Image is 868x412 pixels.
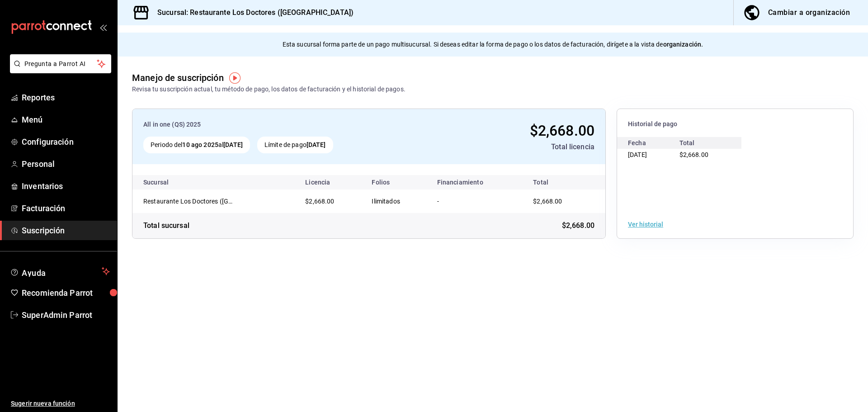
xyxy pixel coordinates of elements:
[768,6,850,19] div: Cambiar a organización
[22,202,110,214] span: Facturación
[22,114,110,126] span: Menú
[628,221,663,227] button: Ver historial
[679,137,731,149] div: Total
[257,137,333,153] div: Límite de pago
[132,71,224,85] div: Manejo de suscripción
[118,33,868,57] div: Esta sucursal forma parte de un pago multisucursal. Si deseas editar la forma de pago o los datos...
[533,198,562,205] span: $2,668.00
[22,91,110,104] span: Reportes
[22,136,110,148] span: Configuración
[305,198,334,205] span: $2,668.00
[628,149,679,161] div: [DATE]
[530,122,594,139] span: $2,668.00
[22,309,110,321] span: SuperAdmin Parrot
[143,197,234,206] div: Restaurante Los Doctores (Monterrey)
[22,180,110,192] span: Inventarios
[143,220,189,231] div: Total sucursal
[223,141,243,148] strong: [DATE]
[22,266,98,277] span: Ayuda
[628,137,679,149] div: Fecha
[628,120,842,128] span: Historial de pago
[364,175,429,189] th: Folios
[143,120,428,129] div: All in one (QS) 2025
[307,141,326,148] strong: [DATE]
[10,54,111,73] button: Pregunta a Parrot AI
[562,220,594,231] span: $2,668.00
[182,141,218,148] strong: 10 ago 2025
[22,224,110,237] span: Suscripción
[143,179,193,186] div: Sucursal
[663,41,703,48] strong: organización.
[364,189,429,213] td: Ilimitados
[150,7,354,18] h3: Sucursal: Restaurante Los Doctores ([GEOGRAPHIC_DATA])
[522,175,605,189] th: Total
[229,72,241,84] img: Tooltip marker
[11,399,110,408] span: Sugerir nueva función
[6,66,111,75] a: Pregunta a Parrot AI
[22,158,110,170] span: Personal
[435,142,594,152] div: Total licencia
[298,175,364,189] th: Licencia
[24,59,97,69] span: Pregunta a Parrot AI
[679,151,708,158] span: $2,668.00
[430,175,523,189] th: Financiamiento
[143,197,234,206] div: Restaurante Los Doctores ([GEOGRAPHIC_DATA])
[99,24,107,31] button: open_drawer_menu
[22,287,110,299] span: Recomienda Parrot
[143,137,250,153] div: Periodo del al
[132,85,406,94] div: Revisa tu suscripción actual, tu método de pago, los datos de facturación y el historial de pagos.
[430,189,523,213] td: -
